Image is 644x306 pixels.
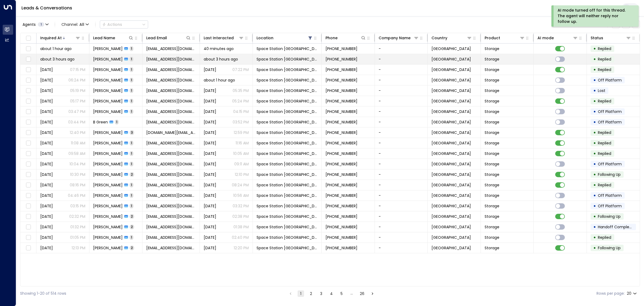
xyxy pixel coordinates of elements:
[593,65,596,74] div: •
[146,88,196,93] span: smclery499@gmail.com
[93,130,123,135] span: Will Ratcliffe
[431,109,471,114] span: United Kingdom
[598,46,611,51] span: Replied
[593,76,596,85] div: •
[325,67,357,72] span: +447913660366
[431,88,471,93] span: United Kingdom
[485,193,499,198] span: Storage
[257,77,318,83] span: Space Station Wakefield
[591,35,603,41] div: Status
[375,75,428,85] td: -
[40,67,53,72] span: Yesterday
[597,291,625,296] label: Rows per page:
[485,35,525,41] div: Product
[431,140,471,146] span: United Kingdom
[379,35,411,41] div: Company Name
[232,98,249,104] p: 05:24 PM
[21,5,72,11] a: Leads & Conversations
[93,35,115,41] div: Lead Name
[598,67,611,72] span: Replied
[598,56,611,62] span: Replied
[257,35,273,41] div: Location
[598,172,621,177] span: Following Up
[38,22,44,27] span: 1
[40,224,53,230] span: Sep 06, 2025
[69,161,85,167] p: 10:04 PM
[204,130,216,135] span: Yesterday
[485,214,499,219] span: Storage
[40,193,53,198] span: Sep 06, 2025
[100,20,148,29] div: Button group with a nested menu
[325,161,357,167] span: +447769890394
[68,77,85,83] p: 06:24 PM
[325,151,357,156] span: +447449345670
[40,46,72,51] span: about 1 hour ago
[130,130,134,135] span: 3
[325,109,357,114] span: +447956966817
[257,67,318,72] span: Space Station Wakefield
[232,214,249,219] p: 02:38 PM
[93,203,123,209] span: Brett Yarrow
[25,98,32,105] span: Toggle select row
[93,151,123,156] span: Rebecca Wilson
[325,56,357,62] span: +447908966275
[93,56,123,62] span: Keon Dariany
[204,35,244,41] div: Last Interacted
[257,151,318,156] span: Space Station Wakefield
[485,151,499,156] span: Storage
[328,290,335,297] button: Go to page 4
[146,214,196,219] span: myk5e@yahoo.co.uk
[93,67,123,72] span: Emily Wright
[593,159,596,169] div: •
[593,86,596,95] div: •
[431,46,471,51] span: United Kingdom
[70,172,85,177] p: 10:30 PM
[598,214,621,219] span: Following Up
[130,78,133,82] span: 1
[431,214,471,219] span: United Kingdom
[318,290,324,297] button: Go to page 3
[325,88,357,93] span: +447835683915
[146,182,196,188] span: hwagstaff03@gmail.com
[375,127,428,138] td: -
[375,222,428,232] td: -
[59,21,91,28] button: Channel:All
[257,98,318,104] span: Space Station Wakefield
[40,140,53,146] span: Yesterday
[233,151,249,156] p: 10:05 AM
[146,140,196,146] span: antony.mills87@hotmail.com
[25,35,32,42] span: Toggle select all
[558,8,631,24] div: AI mode turned off for this thread. The agent will neither reply nor follow up.
[257,46,318,51] span: Space Station Wakefield
[40,98,53,104] span: Yesterday
[431,77,471,83] span: United Kingdom
[40,56,75,62] span: about 3 hours ago
[431,35,447,41] div: Country
[146,172,196,177] span: hwagstaff03@gmail.com
[130,88,133,93] span: 1
[100,20,148,29] button: Actions
[375,169,428,180] td: -
[431,203,471,209] span: United Kingdom
[146,151,196,156] span: rwilson2727@gmail.com
[375,243,428,253] td: -
[146,203,196,209] span: bretty97559@gmail.com
[233,203,249,209] p: 03:32 PM
[257,109,318,114] span: Space Station Wakefield
[70,67,85,72] p: 07:15 PM
[20,21,50,28] button: Agents1
[485,203,499,209] span: Storage
[485,77,499,83] span: Storage
[25,213,32,220] span: Toggle select row
[325,203,357,209] span: +447429653643
[204,203,216,209] span: Sep 06, 2025
[308,290,314,297] button: Go to page 2
[204,109,216,114] span: Yesterday
[130,151,133,156] span: 1
[25,192,32,199] span: Toggle select row
[598,193,622,198] span: Off Platform
[485,161,499,167] span: Storage
[485,140,499,146] span: Storage
[234,130,249,135] p: 12:59 PM
[593,128,596,137] div: •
